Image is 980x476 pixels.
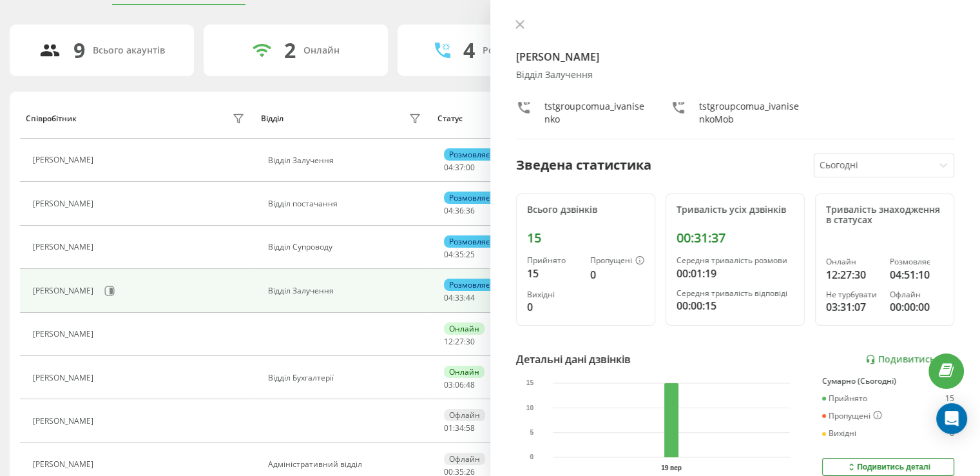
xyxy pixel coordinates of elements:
div: 04:51:10 [890,267,943,283]
div: Сумарно (Сьогодні) [822,377,954,386]
div: Середня тривалість розмови [677,256,794,265]
div: Розмовляє [444,148,495,161]
div: 00:00:00 [890,299,943,315]
div: 0 [590,267,644,283]
div: Онлайн [303,45,340,56]
div: [PERSON_NAME] [33,417,97,426]
div: : : [444,381,475,390]
span: 12 [444,336,453,347]
button: Подивитись деталі [822,458,954,476]
span: 36 [466,205,475,216]
div: 03:31:07 [826,299,879,315]
span: 04 [444,205,453,216]
span: 01 [444,422,453,433]
span: 48 [466,379,475,390]
div: Тривалість знаходження в статусах [826,204,943,226]
div: Всього дзвінків [527,204,644,215]
span: 33 [455,292,464,303]
div: : : [444,337,475,346]
div: Середня тривалість відповіді [677,289,794,298]
div: Прийнято [527,256,580,265]
div: [PERSON_NAME] [33,460,97,469]
div: 15 [527,266,580,281]
div: 2 [284,38,296,63]
span: 27 [455,336,464,347]
div: Вихідні [822,429,856,438]
div: Пропущені [590,256,644,266]
div: Офлайн [890,290,943,299]
div: Відділ Залучення [268,156,425,165]
div: Адміністративний відділ [268,460,425,469]
div: tstgroupcomua_ivanisenko [544,100,645,126]
div: 0 [527,299,580,315]
text: 0 [530,453,533,461]
div: Офлайн [444,453,485,465]
div: Розмовляє [444,279,495,291]
span: 35 [455,249,464,260]
div: Відділ Залучення [516,70,955,81]
div: Пропущені [822,411,882,421]
div: tstgroupcomua_ivanisenkoMob [699,100,800,126]
a: Подивитись звіт [865,354,954,365]
div: : : [444,163,475,172]
span: 04 [444,249,453,260]
div: [PERSON_NAME] [33,373,97,382]
div: Співробітник [26,114,77,123]
span: 00 [466,162,475,173]
div: 4 [463,38,475,63]
span: 04 [444,292,453,303]
div: : : [444,293,475,302]
div: [PERSON_NAME] [33,155,97,164]
span: 25 [466,249,475,260]
div: Відділ Залучення [268,286,425,295]
span: 58 [466,422,475,433]
div: Детальні дані дзвінків [516,352,631,367]
div: : : [444,250,475,259]
div: Онлайн [444,366,485,378]
div: 00:01:19 [677,266,794,281]
div: Відділ Бухгалтерії [268,373,425,382]
div: : : [444,206,475,215]
div: Відділ [261,114,283,123]
div: 0 [950,429,954,438]
div: Open Intercom Messenger [936,403,967,434]
div: Вихідні [527,290,580,299]
div: Зведена статистика [516,155,651,175]
div: 9 [73,38,85,63]
div: Розмовляє [444,235,495,248]
div: [PERSON_NAME] [33,330,97,339]
div: Тривалість усіх дзвінків [677,204,794,215]
span: 36 [455,205,464,216]
div: Не турбувати [826,290,879,299]
div: 15 [527,230,644,246]
div: Онлайн [444,322,485,335]
div: 12:27:30 [826,267,879,283]
div: Відділ Супроводу [268,243,425,252]
span: 04 [444,162,453,173]
div: Офлайн [444,409,485,421]
div: 00:00:15 [677,298,794,313]
text: 19 вер [661,464,682,471]
div: : : [444,424,475,433]
span: 37 [455,162,464,173]
div: Розмовляють [483,45,545,56]
span: 30 [466,336,475,347]
span: 03 [444,379,453,390]
span: 34 [455,422,464,433]
div: Подивитись деталі [846,462,930,472]
div: Прийнято [822,394,867,403]
text: 10 [526,404,533,412]
div: Розмовляє [444,192,495,204]
div: Статус [437,114,463,123]
div: [PERSON_NAME] [33,199,97,208]
div: Онлайн [826,257,879,266]
div: Всього акаунтів [93,45,165,56]
text: 5 [530,429,533,436]
text: 15 [526,379,533,386]
div: 00:31:37 [677,230,794,246]
div: Розмовляє [890,257,943,266]
div: [PERSON_NAME] [33,243,97,252]
div: Відділ постачання [268,199,425,208]
h4: [PERSON_NAME] [516,49,955,64]
span: 44 [466,292,475,303]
